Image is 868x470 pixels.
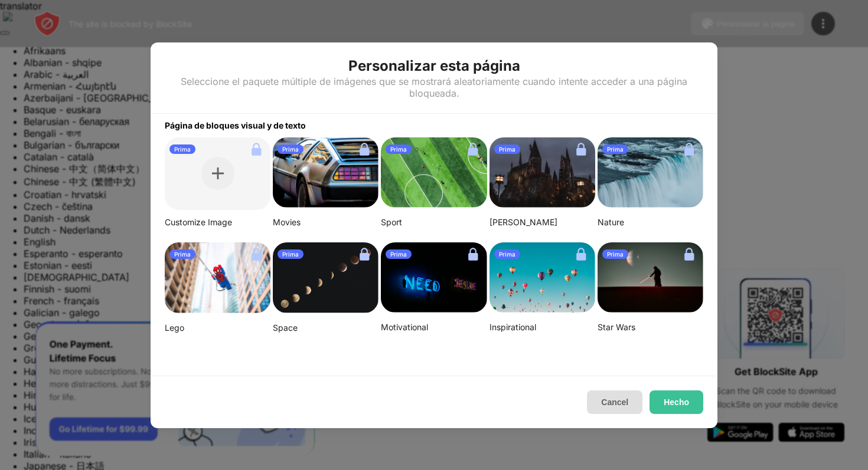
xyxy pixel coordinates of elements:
div: Motivational [381,322,487,333]
img: lock.svg [572,140,590,159]
button: Cancel [587,390,642,414]
div: Prima [278,144,304,154]
img: ian-dooley-DuBNA1QMpPA-unsplash-small.png [490,242,595,313]
div: Prima [602,249,628,259]
div: Prima [602,144,628,154]
div: Prima [169,144,195,154]
img: linda-xu-KsomZsgjLSA-unsplash.png [273,242,378,314]
img: plus.svg [212,167,224,179]
img: alexis-fauvet-qfWf9Muwp-c-unsplash-small.png [381,242,487,313]
img: jeff-wang-p2y4T4bFws4-unsplash-small.png [381,137,487,208]
div: Sport [381,217,487,228]
div: Personalizar esta página [348,57,520,75]
img: lock.svg [247,245,266,264]
button: Hecho [650,390,703,414]
div: Movies [273,217,378,228]
img: mehdi-messrro-gIpJwuHVwt0-unsplash-small.png [165,242,270,313]
div: Seleccione el paquete múltiple de imágenes que se mostrará aleatoriamente cuando intente acceder ... [165,75,703,99]
div: Página de bloques visual y de texto [151,114,717,130]
img: aditya-vyas-5qUJfO4NU4o-unsplash-small.png [490,137,595,208]
img: lock.svg [572,245,590,264]
div: Prima [278,249,304,259]
img: lock.svg [355,140,374,159]
div: Customize Image [165,217,270,228]
div: Nature [598,217,703,228]
div: Space [273,323,378,333]
img: lock.svg [355,245,374,264]
div: Prima [386,144,412,154]
div: Inspirational [490,322,595,333]
img: aditya-chinchure-LtHTe32r_nA-unsplash.png [598,137,703,208]
div: Lego [165,323,270,333]
img: lock.svg [680,245,699,264]
img: lock.svg [464,140,482,159]
div: Prima [169,249,195,259]
div: Prima [494,249,520,259]
img: image-22-small.png [598,242,703,313]
div: Prima [386,249,412,259]
div: Star Wars [598,322,703,333]
img: lock.svg [680,140,699,159]
div: [PERSON_NAME] [490,217,595,228]
img: lock.svg [247,140,266,159]
img: lock.svg [464,245,482,264]
div: Prima [494,144,520,154]
img: image-26.png [273,137,378,208]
